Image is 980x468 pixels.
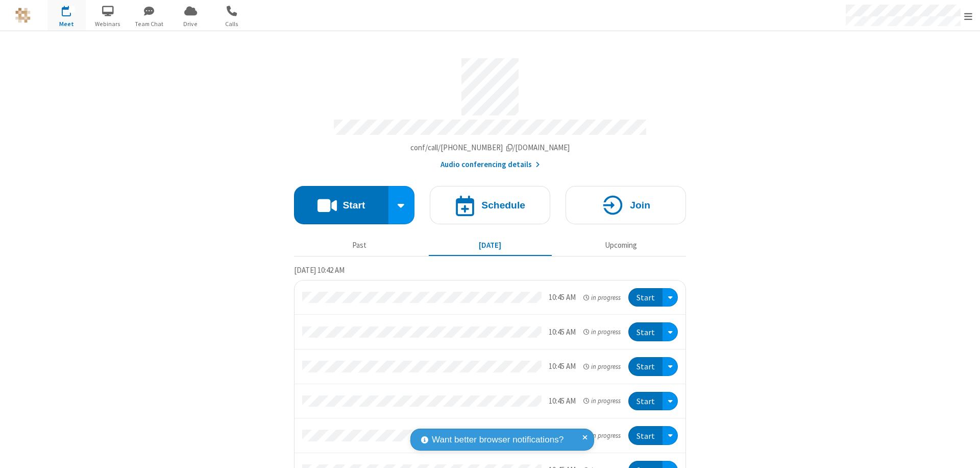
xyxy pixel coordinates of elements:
[549,326,576,338] div: 10:45 AM
[663,392,678,411] div: Open menu
[628,288,663,307] button: Start
[69,6,76,13] div: 8
[630,200,650,210] h4: Join
[583,431,621,440] em: in progress
[15,8,31,23] img: QA Selenium DO NOT DELETE OR CHANGE
[440,159,540,171] button: Audio conferencing details
[429,236,552,255] button: [DATE]
[298,236,421,255] button: Past
[430,186,550,224] button: Schedule
[130,19,168,29] span: Team Chat
[566,186,686,224] button: Join
[628,392,663,411] button: Start
[47,19,86,29] span: Meet
[663,322,678,341] div: Open menu
[628,322,663,341] button: Start
[549,292,576,303] div: 10:45 AM
[549,361,576,372] div: 10:45 AM
[410,142,570,154] button: Copy my meeting room linkCopy my meeting room link
[628,357,663,376] button: Start
[213,19,251,29] span: Calls
[388,186,415,224] div: Start conference options
[559,236,682,255] button: Upcoming
[294,51,686,171] section: Account details
[171,19,210,29] span: Drive
[481,200,525,210] h4: Schedule
[583,327,621,337] em: in progress
[663,288,678,307] div: Open menu
[583,396,621,406] em: in progress
[583,362,621,371] em: in progress
[342,200,365,210] h4: Start
[294,265,345,275] span: [DATE] 10:42 AM
[628,426,663,445] button: Start
[294,186,388,224] button: Start
[89,19,127,29] span: Webinars
[954,441,972,461] iframe: Chat
[549,395,576,407] div: 10:45 AM
[432,433,563,447] span: Want better browser notifications?
[663,357,678,376] div: Open menu
[663,426,678,445] div: Open menu
[410,143,570,152] span: Copy my meeting room link
[583,293,621,302] em: in progress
